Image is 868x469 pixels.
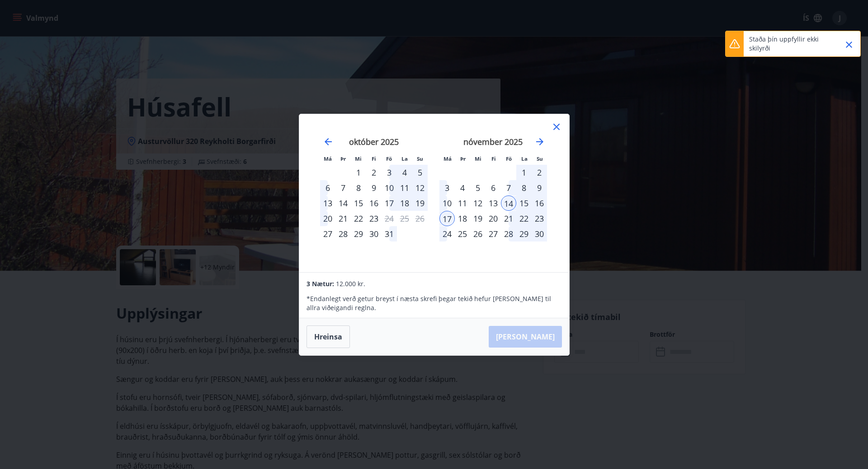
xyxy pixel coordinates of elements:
div: 21 [335,211,351,226]
td: Choose fimmtudagur, 30. október 2025 as your check-in date. It’s available. [366,226,382,241]
div: 20 [320,211,335,226]
div: 26 [470,226,486,241]
div: 30 [366,226,382,241]
div: 4 [397,165,412,180]
td: Not available. laugardagur, 25. október 2025 [397,211,412,226]
td: Choose miðvikudagur, 1. október 2025 as your check-in date. It’s available. [351,165,366,180]
td: Choose föstudagur, 31. október 2025 as your check-in date. It’s available. [382,226,397,241]
p: * Endanlegt verð getur breyst í næsta skrefi þegar tekið hefur [PERSON_NAME] til allra viðeigandi... [307,294,561,312]
small: Su [417,155,423,162]
div: Move backward to switch to the previous month. [323,136,334,147]
button: Hreinsa [307,325,350,348]
div: 23 [366,211,382,226]
strong: nóvember 2025 [463,136,523,147]
td: Choose miðvikudagur, 8. október 2025 as your check-in date. It’s available. [351,180,366,195]
td: Selected as start date. föstudagur, 14. nóvember 2025 [501,195,516,211]
td: Choose þriðjudagur, 14. október 2025 as your check-in date. It’s available. [335,195,351,211]
small: Þr [460,155,466,162]
div: 9 [532,180,547,195]
td: Choose þriðjudagur, 11. nóvember 2025 as your check-in date. It’s available. [455,195,470,211]
div: 22 [516,211,532,226]
div: Aðeins útritun í boði [382,211,397,226]
small: Fö [386,155,392,162]
td: Choose fimmtudagur, 27. nóvember 2025 as your check-in date. It’s available. [486,226,501,241]
div: 16 [532,195,547,211]
div: 10 [439,195,455,211]
td: Choose sunnudagur, 12. október 2025 as your check-in date. It’s available. [412,180,428,195]
td: Selected. sunnudagur, 16. nóvember 2025 [532,195,547,211]
small: La [401,155,408,162]
div: 25 [455,226,470,241]
td: Choose þriðjudagur, 28. október 2025 as your check-in date. It’s available. [335,226,351,241]
td: Selected. laugardagur, 15. nóvember 2025 [516,195,532,211]
div: 2 [532,165,547,180]
td: Choose sunnudagur, 19. október 2025 as your check-in date. It’s available. [412,195,428,211]
td: Choose mánudagur, 6. október 2025 as your check-in date. It’s available. [320,180,335,195]
div: 5 [470,180,486,195]
td: Choose sunnudagur, 30. nóvember 2025 as your check-in date. It’s available. [532,226,547,241]
td: Choose laugardagur, 29. nóvember 2025 as your check-in date. It’s available. [516,226,532,241]
div: 11 [397,180,412,195]
td: Choose miðvikudagur, 12. nóvember 2025 as your check-in date. It’s available. [470,195,486,211]
span: 3 Nætur: [307,279,334,288]
strong: október 2025 [349,136,399,147]
div: 7 [335,180,351,195]
td: Choose laugardagur, 4. október 2025 as your check-in date. It’s available. [397,165,412,180]
td: Choose föstudagur, 28. nóvember 2025 as your check-in date. It’s available. [501,226,516,241]
td: Choose mánudagur, 13. október 2025 as your check-in date. It’s available. [320,195,335,211]
td: Selected as end date. mánudagur, 17. nóvember 2025 [439,211,455,226]
td: Choose þriðjudagur, 18. nóvember 2025 as your check-in date. It’s available. [455,211,470,226]
small: Fö [506,155,512,162]
td: Choose fimmtudagur, 20. nóvember 2025 as your check-in date. It’s available. [486,211,501,226]
td: Choose miðvikudagur, 5. nóvember 2025 as your check-in date. It’s available. [470,180,486,195]
div: 8 [351,180,366,195]
div: 5 [412,165,428,180]
div: Calendar [310,125,558,261]
div: 8 [516,180,532,195]
div: 1 [351,165,366,180]
div: 2 [366,165,382,180]
td: Choose föstudagur, 17. október 2025 as your check-in date. It’s available. [382,195,397,211]
div: 14 [501,195,516,211]
div: 3 [382,165,397,180]
small: La [521,155,528,162]
td: Choose miðvikudagur, 26. nóvember 2025 as your check-in date. It’s available. [470,226,486,241]
div: 12 [412,180,428,195]
div: 15 [351,195,366,211]
td: Choose miðvikudagur, 15. október 2025 as your check-in date. It’s available. [351,195,366,211]
div: 29 [351,226,366,241]
div: 31 [382,226,397,241]
small: Mi [355,155,362,162]
td: Choose laugardagur, 11. október 2025 as your check-in date. It’s available. [397,180,412,195]
td: Choose föstudagur, 21. nóvember 2025 as your check-in date. It’s available. [501,211,516,226]
div: 16 [366,195,382,211]
td: Choose miðvikudagur, 19. nóvember 2025 as your check-in date. It’s available. [470,211,486,226]
div: 14 [335,195,351,211]
div: 6 [486,180,501,195]
td: Not available. sunnudagur, 26. október 2025 [412,211,428,226]
td: Choose mánudagur, 10. nóvember 2025 as your check-in date. It’s available. [439,195,455,211]
td: Choose laugardagur, 22. nóvember 2025 as your check-in date. It’s available. [516,211,532,226]
div: Move forward to switch to the next month. [534,136,545,147]
small: Fi [372,155,376,162]
td: Choose mánudagur, 20. október 2025 as your check-in date. It’s available. [320,211,335,226]
div: 30 [532,226,547,241]
td: Choose sunnudagur, 9. nóvember 2025 as your check-in date. It’s available. [532,180,547,195]
small: Mi [475,155,481,162]
div: 21 [501,211,516,226]
td: Choose þriðjudagur, 21. október 2025 as your check-in date. It’s available. [335,211,351,226]
div: 17 [382,195,397,211]
td: Choose föstudagur, 10. október 2025 as your check-in date. It’s available. [382,180,397,195]
div: 13 [320,195,335,211]
td: Choose föstudagur, 3. október 2025 as your check-in date. It’s available. [382,165,397,180]
small: Má [324,155,332,162]
td: Choose föstudagur, 7. nóvember 2025 as your check-in date. It’s available. [501,180,516,195]
td: Choose mánudagur, 3. nóvember 2025 as your check-in date. It’s available. [439,180,455,195]
td: Choose sunnudagur, 23. nóvember 2025 as your check-in date. It’s available. [532,211,547,226]
td: Choose sunnudagur, 2. nóvember 2025 as your check-in date. It’s available. [532,165,547,180]
div: 28 [501,226,516,241]
div: 13 [486,195,501,211]
div: 7 [501,180,516,195]
div: 10 [382,180,397,195]
div: 15 [516,195,532,211]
